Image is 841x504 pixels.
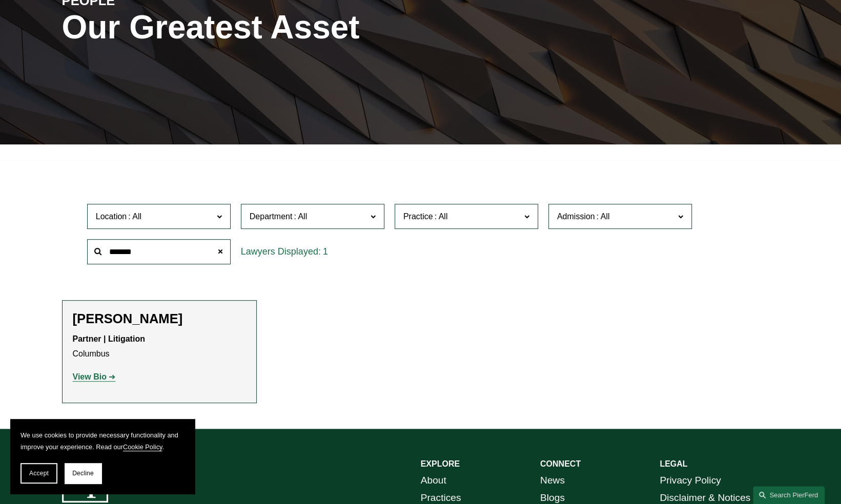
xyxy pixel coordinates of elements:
h2: [PERSON_NAME] [73,311,246,327]
span: Admission [557,212,595,221]
span: Practice [403,212,433,221]
button: Accept [20,463,57,484]
a: Cookie Policy [123,443,162,451]
a: About [421,472,446,490]
section: Cookie banner [10,419,195,494]
a: Privacy Policy [660,472,721,490]
strong: View Bio [73,372,107,381]
p: Columbus [73,332,246,362]
p: We use cookies to provide necessary functionality and improve your experience. Read our . [20,429,184,453]
a: View Bio [73,372,116,381]
a: Search this site [753,486,825,504]
span: Accept [29,470,49,477]
strong: LEGAL [660,459,687,468]
strong: CONNECT [540,459,581,468]
a: News [540,472,565,490]
span: Decline [72,470,94,477]
span: Department [250,212,293,221]
span: Location [96,212,127,221]
button: Decline [65,463,101,484]
strong: Partner | Litigation [73,334,145,343]
span: 1 [323,246,328,257]
h1: Our Greatest Asset [62,9,540,46]
strong: EXPLORE [421,459,460,468]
